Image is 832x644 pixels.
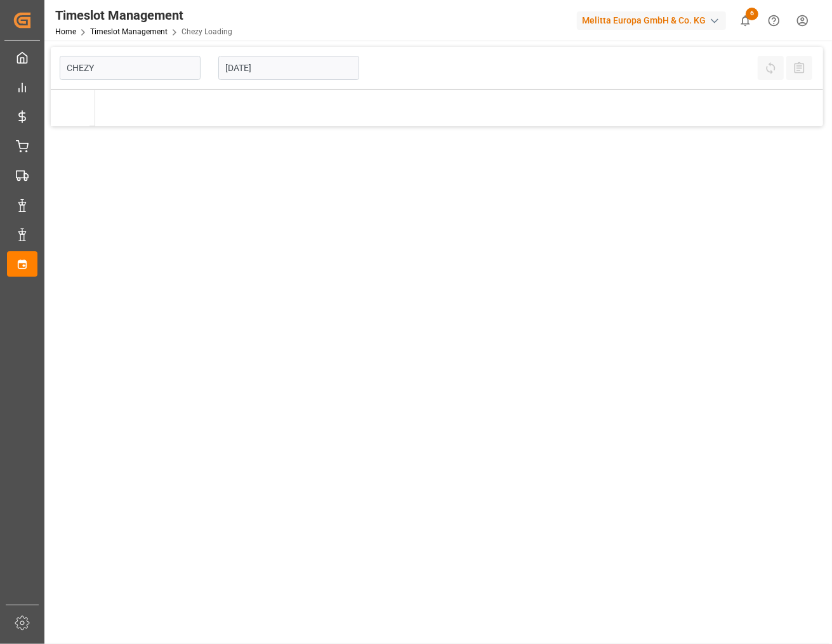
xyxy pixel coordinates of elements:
button: Help Center [760,6,788,35]
span: 6 [746,8,758,20]
div: Timeslot Management [55,6,232,25]
input: Type to search/select [60,56,201,80]
div: Melitta Europa GmbH & Co. KG [577,11,726,30]
a: Timeslot Management [90,27,168,36]
a: Home [55,27,76,36]
button: show 6 new notifications [731,6,760,35]
input: DD-MM-YYYY [218,56,359,80]
button: Melitta Europa GmbH & Co. KG [577,8,731,32]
